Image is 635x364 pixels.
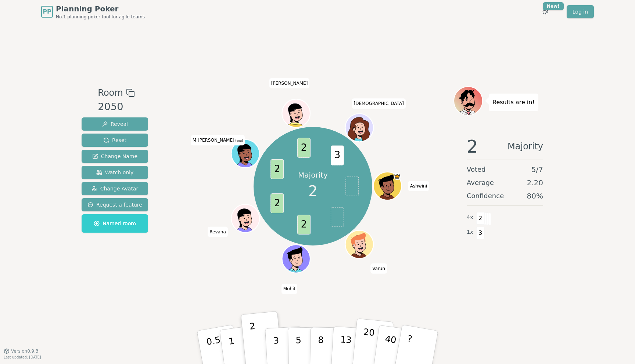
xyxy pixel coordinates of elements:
[208,227,228,237] span: Click to change your name
[87,201,142,208] span: Request a feature
[82,134,148,147] button: Reset
[98,99,134,114] div: 2050
[82,198,148,211] button: Request a feature
[308,180,317,202] span: 2
[539,5,552,18] button: New!
[103,136,126,144] span: Reset
[298,138,311,158] span: 2
[527,178,543,188] span: 2.20
[232,141,259,167] button: Click to change your avatar
[102,120,128,128] span: Reveal
[271,159,284,179] span: 2
[92,185,139,192] span: Change Avatar
[507,138,543,155] span: Majority
[82,166,148,179] button: Watch only
[82,150,148,163] button: Change Name
[96,169,134,176] span: Watch only
[249,321,259,361] p: 2
[269,78,310,88] span: Click to change your name
[394,173,401,180] span: Ashwini is the host
[467,178,494,188] span: Average
[467,138,478,155] span: 2
[82,117,148,131] button: Reveal
[56,4,145,14] span: Planning Poker
[352,99,405,109] span: Click to change your name
[527,191,543,201] span: 80 %
[467,191,504,201] span: Confidence
[82,214,148,233] button: Named room
[92,153,137,160] span: Change Name
[4,348,39,354] button: Version0.9.3
[56,14,145,20] span: No.1 planning poker tool for agile teams
[467,228,473,236] span: 1 x
[82,182,148,195] button: Change Avatar
[41,4,145,20] a: PPPlanning PokerNo.1 planning poker tool for agile teams
[531,164,543,175] span: 5 / 7
[467,164,486,175] span: Voted
[11,348,39,354] span: Version 0.9.3
[281,284,297,294] span: Click to change your name
[567,5,594,18] a: Log in
[298,215,311,234] span: 2
[467,214,473,222] span: 4 x
[298,170,328,180] p: Majority
[331,145,344,165] span: 3
[94,220,136,227] span: Named room
[370,263,387,274] span: Click to change your name
[43,7,51,16] span: PP
[492,97,535,108] p: Results are in!
[234,139,243,143] span: (you)
[476,212,485,225] span: 2
[408,181,429,191] span: Click to change your name
[543,2,564,10] div: New!
[191,135,245,146] span: Click to change your name
[4,355,41,359] span: Last updated: [DATE]
[476,227,485,239] span: 3
[271,193,284,213] span: 2
[98,86,123,99] span: Room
